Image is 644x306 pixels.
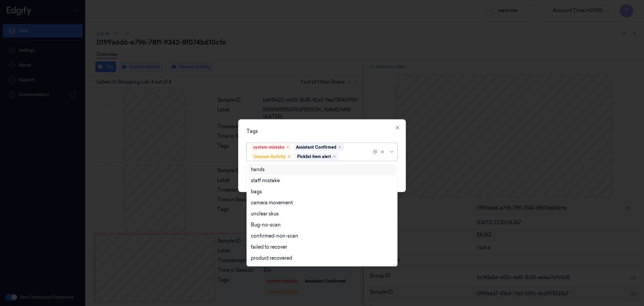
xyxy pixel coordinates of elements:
[286,145,290,149] div: Remove ,system-mistake
[247,128,397,135] div: Tags
[251,199,293,206] div: camera movement
[251,177,280,184] div: staff mistake
[251,221,281,228] div: Bug-no-scan
[338,145,342,149] div: Remove ,Assistant Confirmed
[296,144,336,150] div: Assistant Confirmed
[251,233,298,240] div: confirmed-non-scan
[253,154,286,160] div: Unusual-Activity
[251,244,287,251] div: failed to recover
[251,255,292,262] div: product recovered
[253,144,284,150] div: system-mistake
[297,154,331,160] div: Picklist item alert
[251,210,279,217] div: unclear skus
[251,188,262,195] div: bags
[251,166,265,173] div: hands
[287,155,291,159] div: Remove ,Unusual-Activity
[332,155,336,159] div: Remove ,Picklist item alert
